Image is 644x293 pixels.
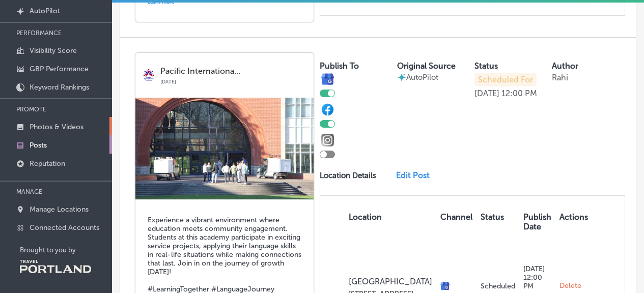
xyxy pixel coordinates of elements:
[20,246,112,254] p: Brought to you by
[143,69,155,81] img: logo
[30,141,47,150] p: Posts
[555,196,592,248] th: Actions
[30,223,99,232] p: Connected Accounts
[160,76,306,85] p: [DATE]
[30,46,77,55] p: Visibility Score
[30,7,60,15] p: AutoPilot
[30,205,89,214] p: Manage Locations
[397,61,456,71] label: Original Source
[135,98,314,199] img: 03023fbf-0441-445c-b045-7794bc72851cIMG_7662.JPG
[349,277,432,286] p: [GEOGRAPHIC_DATA]
[30,83,89,92] p: Keyword Rankings
[30,65,89,73] p: GBP Performance
[523,265,551,290] p: [DATE] 12:00 PM
[320,61,359,71] label: Publish To
[406,73,438,82] p: AutoPilot
[30,123,83,131] p: Photos & Videos
[552,73,568,82] p: Rahi
[559,281,581,290] span: Delete
[474,61,498,71] label: Status
[436,196,477,248] th: Channel
[160,67,306,76] p: Pacific Internationa...
[481,282,515,290] p: Scheduled
[397,73,406,82] img: autopilot-icon
[519,196,555,248] th: Publish Date
[320,196,436,248] th: Location
[20,260,91,273] img: Travel Portland
[30,159,65,168] p: Reputation
[552,61,578,71] label: Author
[474,73,537,86] p: Scheduled For
[477,196,519,248] th: Status
[501,89,537,98] p: 12:00 PM
[474,89,499,98] p: [DATE]
[320,171,376,180] p: Location Details
[396,170,436,180] a: Edit Post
